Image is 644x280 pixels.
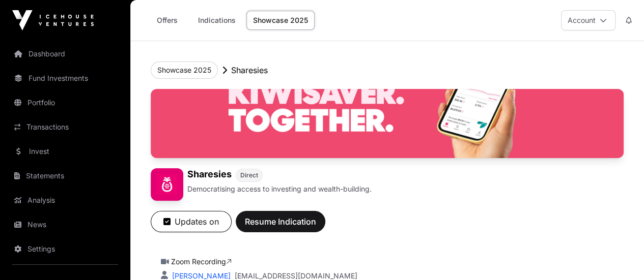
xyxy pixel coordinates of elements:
[246,11,315,30] a: Showcase 2025
[191,11,242,30] a: Indications
[8,189,122,211] a: Analysis
[236,221,325,231] a: Resume Indication
[151,89,624,158] img: Sharesies
[8,43,122,65] a: Dashboard
[8,238,122,260] a: Settings
[240,171,258,179] span: Direct
[12,10,94,30] img: Icehouse Ventures Logo
[231,64,268,76] p: Sharesies
[151,211,232,232] button: Updates on
[561,10,615,30] button: Account
[8,140,122,163] a: Invest
[245,215,316,228] span: Resume Indication
[170,271,231,280] a: [PERSON_NAME]
[187,168,232,182] h1: Sharesies
[171,257,232,266] a: Zoom Recording
[187,184,372,194] p: Democratising access to investing and wealth-building.
[8,165,122,187] a: Statements
[151,61,218,79] button: Showcase 2025
[8,116,122,138] a: Transactions
[593,231,644,280] iframe: Chat Widget
[147,11,187,30] a: Offers
[8,213,122,236] a: News
[8,91,122,114] a: Portfolio
[151,168,183,201] img: Sharesies
[8,67,122,89] a: Fund Investments
[236,211,325,232] button: Resume Indication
